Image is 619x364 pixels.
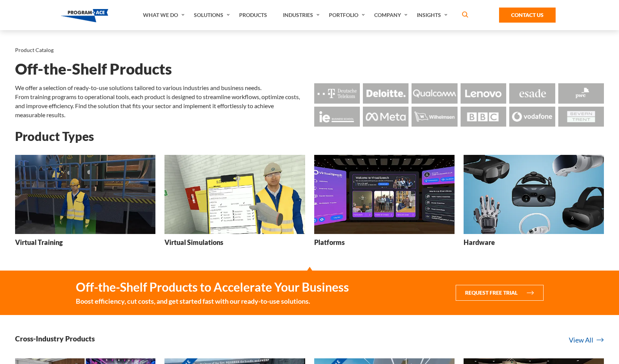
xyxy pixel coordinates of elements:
[164,238,223,247] h3: Virtual Simulations
[164,155,305,234] img: Virtual Simulations
[456,285,544,301] button: Request Free Trial
[15,155,155,234] img: Virtual Training
[76,296,349,306] small: Boost efficiency, cut costs, and get started fast with our ready-to-use solutions.
[464,155,604,252] a: Hardware
[15,63,604,76] h1: Off-the-Shelf Products
[15,334,95,343] h3: Cross-Industry Products
[509,107,555,127] img: Logo - Vodafone
[15,92,305,119] p: From training programs to operational tools, each product is designed to streamline workflows, op...
[363,107,409,127] img: Logo - Meta
[314,155,455,234] img: Platforms
[76,280,349,295] strong: Off-the-Shelf Products to Accelerate Your Business
[509,83,555,103] img: Logo - Esade
[569,335,604,345] a: View All
[15,45,54,55] li: Product Catalog
[61,9,109,22] img: Program-Ace
[15,130,604,143] h2: Product Types
[15,45,604,55] nav: breadcrumb
[15,155,155,252] a: Virtual Training
[464,238,495,247] h3: Hardware
[314,155,455,252] a: Platforms
[558,83,604,103] img: Logo - Pwc
[461,107,506,127] img: Logo - BBC
[558,107,604,127] img: Logo - Seven Trent
[15,238,63,247] h3: Virtual Training
[314,83,360,103] img: Logo - Deutsche Telekom
[412,83,457,103] img: Logo - Qualcomm
[412,107,457,127] img: Logo - Wilhemsen
[363,83,409,103] img: Logo - Deloitte
[314,238,345,247] h3: Platforms
[464,155,604,234] img: Hardware
[164,155,305,252] a: Virtual Simulations
[15,83,305,92] p: We offer a selection of ready-to-use solutions tailored to various industries and business needs.
[499,8,556,23] a: Contact Us
[461,83,506,103] img: Logo - Lenovo
[314,107,360,127] img: Logo - Ie Business School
